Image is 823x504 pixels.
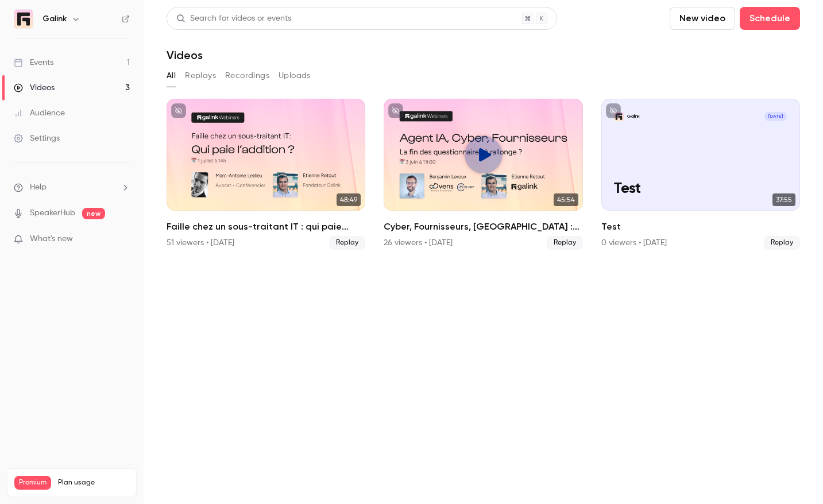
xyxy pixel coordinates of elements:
[167,237,234,249] div: 51 viewers • [DATE]
[116,234,130,245] iframe: Noticeable Trigger
[279,67,311,85] button: Uploads
[14,181,130,193] li: help-dropdown-opener
[601,99,800,250] a: TestGalink[DATE]Test37:55Test0 viewers • [DATE]Replay
[14,57,53,68] div: Events
[167,99,365,250] a: 48:49Faille chez un sous-traitant IT : qui paie l’addition ?51 viewers • [DATE]Replay
[167,7,800,497] section: Videos
[547,236,583,250] span: Replay
[42,13,67,25] h6: Galink
[384,99,582,250] li: Cyber, Fournisseurs, IA : la fin des questionnaires à rallonge ?
[30,181,47,193] span: Help
[58,478,129,487] span: Plan usage
[764,112,787,122] span: [DATE]
[764,236,800,250] span: Replay
[167,48,203,62] h1: Videos
[225,67,269,85] button: Recordings
[627,113,640,119] p: Galink
[601,237,667,249] div: 0 viewers • [DATE]
[171,103,186,118] button: unpublished
[772,193,795,206] span: 37:55
[337,193,361,206] span: 48:49
[601,99,800,250] li: Test
[167,99,365,250] li: Faille chez un sous-traitant IT : qui paie l’addition ?
[176,13,291,25] div: Search for videos or events
[740,7,800,30] button: Schedule
[185,67,216,85] button: Replays
[614,180,787,197] p: Test
[606,103,621,118] button: unpublished
[14,476,51,490] span: Premium
[14,107,65,119] div: Audience
[14,133,60,144] div: Settings
[388,103,403,118] button: unpublished
[30,233,73,245] span: What's new
[670,7,735,30] button: New video
[167,99,800,250] ul: Videos
[82,208,105,219] span: new
[554,193,578,206] span: 45:54
[14,10,33,28] img: Galink
[167,220,365,234] h2: Faille chez un sous-traitant IT : qui paie l’addition ?
[14,82,55,94] div: Videos
[384,220,582,234] h2: Cyber, Fournisseurs, [GEOGRAPHIC_DATA] : la fin des questionnaires à rallonge ?
[167,67,176,85] button: All
[384,99,582,250] a: 45:54Cyber, Fournisseurs, [GEOGRAPHIC_DATA] : la fin des questionnaires à rallonge ?26 viewers • ...
[30,207,75,219] a: SpeakerHub
[329,236,365,250] span: Replay
[384,237,453,249] div: 26 viewers • [DATE]
[601,220,800,234] h2: Test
